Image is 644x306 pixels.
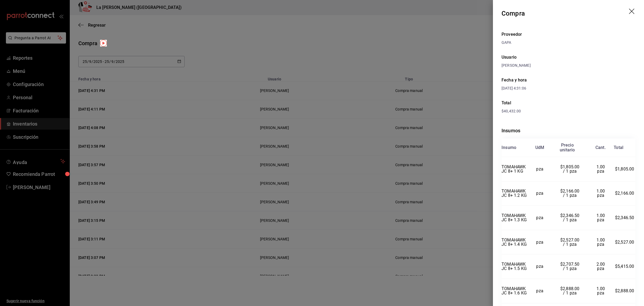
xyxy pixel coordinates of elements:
[502,157,528,182] td: TOMAHAWK JC 8+ 1 KG
[560,237,581,247] span: $2,527.00 / 1 pza
[615,240,634,245] span: $2,527.00
[615,166,634,172] span: $1,805.00
[597,286,606,296] span: 1.00 pza
[502,206,528,230] td: TOMAHAWK JC 8+ 1.3 KG
[528,254,552,279] td: pza
[560,286,581,296] span: $2,888.00 / 1 pza
[502,40,635,45] div: GAPA
[615,288,634,293] span: $2,888.00
[502,31,635,38] div: Proveedor
[528,230,552,254] td: pza
[560,164,581,174] span: $1,805.00 / 1 pza
[528,181,552,206] td: pza
[560,213,581,222] span: $2,346.50 / 1 pza
[615,264,634,269] span: $5,415.00
[560,262,581,271] span: $2,707.50 / 1 pza
[629,9,635,15] button: drag
[595,145,606,150] div: Cant.
[597,164,606,174] span: 1.00 pza
[528,206,552,230] td: pza
[502,77,569,83] div: Fecha y hora
[502,254,528,279] td: TOMAHAWK JC 8+ 1.5 KG
[502,279,528,303] td: TOMAHAWK JC 8+ 1.6 KG
[615,215,634,220] span: $2,346.50
[535,145,544,150] div: UdM
[528,157,552,182] td: pza
[560,143,575,152] div: Precio unitario
[597,237,606,247] span: 1.00 pza
[597,213,606,222] span: 1.00 pza
[502,181,528,206] td: TOMAHAWK JC 8+ 1.2 KG
[100,40,107,47] img: Tooltip marker
[502,54,635,61] div: Usuario
[597,262,606,271] span: 2.00 pza
[502,86,569,91] div: [DATE] 4:31:06
[502,63,635,68] div: [PERSON_NAME]
[614,145,623,150] div: Total
[502,9,525,18] div: Compra
[597,188,606,198] span: 1.00 pza
[502,127,635,134] div: Insumos
[502,145,516,150] div: Insumo
[560,188,581,198] span: $2,166.00 / 1 pza
[615,191,634,196] span: $2,166.00
[528,279,552,303] td: pza
[502,109,521,113] span: $40,432.00
[502,230,528,254] td: TOMAHAWK JC 8+ 1.4 KG
[502,100,635,106] div: Total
